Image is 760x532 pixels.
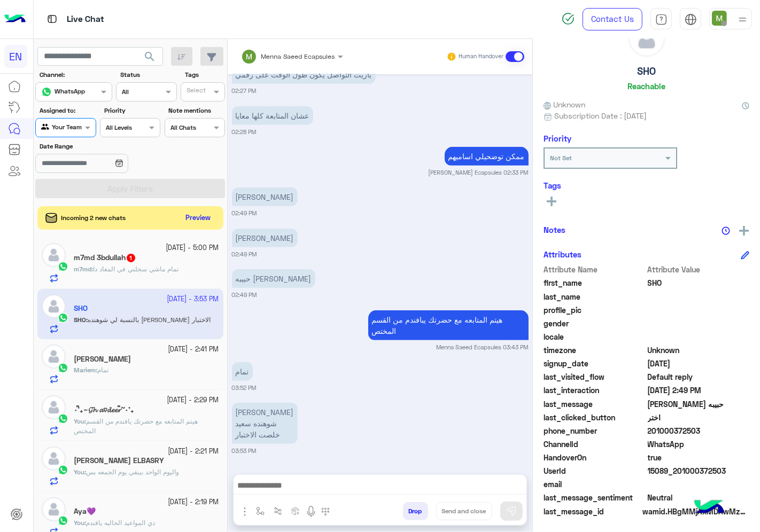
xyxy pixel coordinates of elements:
span: signup_date [544,358,646,369]
img: make a call [321,507,330,516]
h6: Notes [544,225,565,234]
span: last_interaction [544,385,646,396]
p: 11/10/2025, 3:43 PM [368,310,529,340]
img: defaultAdmin.png [42,447,66,471]
span: ChannelId [544,439,646,450]
span: Incoming 2 new chats [61,213,126,223]
span: Unknown [648,345,750,356]
label: Assigned to: [40,106,95,115]
small: [DATE] - 2:41 PM [168,345,219,355]
button: Apply Filters [35,179,225,198]
span: last_name [544,291,646,302]
img: defaultAdmin.png [42,243,66,267]
button: Preview [181,210,215,226]
img: tab [655,13,668,26]
h5: m7md 3bdullah [74,253,136,262]
p: 11/10/2025, 2:49 PM [232,269,315,288]
span: حبيبه عادل أحمد سليمان [648,398,750,410]
h5: SHO [637,65,656,77]
b: : [74,366,97,374]
img: select flow [256,507,265,515]
span: null [648,331,750,342]
img: create order [291,507,300,515]
span: 0 [648,492,750,503]
a: tab [650,8,672,30]
label: Tags [185,70,224,80]
img: WhatsApp [58,515,68,526]
a: Contact Us [583,8,642,30]
span: null [648,479,750,490]
span: دي المواعيد الحاليه يافندم [86,519,155,527]
h5: Mariem Hossam [74,355,131,364]
span: last_message_sentiment [544,492,646,503]
p: 11/10/2025, 2:28 PM [232,106,313,125]
button: select flow [252,502,269,520]
span: gender [544,318,646,329]
span: Subscription Date : [DATE] [554,110,647,121]
span: اختر [648,412,750,423]
button: create order [287,502,305,520]
span: timezone [544,345,646,356]
p: 11/10/2025, 2:33 PM [445,147,529,166]
span: last_message [544,398,646,410]
span: You [74,519,84,527]
span: Unknown [544,99,585,110]
span: 2 [648,439,750,450]
div: EN [4,45,27,68]
span: هيتم المتابعه مع حضرتك يافندم من القسم المختص [74,417,198,435]
span: search [143,50,156,63]
small: 02:49 PM [232,250,257,259]
p: Live Chat [67,12,104,27]
img: defaultAdmin.png [42,497,66,521]
img: WhatsApp [58,261,68,272]
h6: Priority [544,134,571,143]
small: [DATE] - 2:29 PM [167,395,219,405]
img: add [739,226,749,236]
h6: Attributes [544,249,581,259]
p: 11/10/2025, 2:27 PM [232,65,376,84]
span: first_name [544,277,646,288]
span: m7md [74,265,91,273]
small: [DATE] - 2:19 PM [168,497,219,507]
label: Note mentions [168,106,223,115]
b: : [74,519,86,527]
span: profile_pic [544,304,646,316]
span: Default reply [648,371,750,382]
small: 03:53 PM [232,447,257,455]
p: 11/10/2025, 2:49 PM [232,229,298,247]
span: true [648,452,750,463]
h5: MAZEN ELBASRY [74,456,164,465]
small: 02:49 PM [232,291,257,299]
span: last_visited_flow [544,371,646,382]
h5: ‧˚₊ྀི~𝓖𝓱 𝓪♡𝓭𝓮𝓮𝓻~ྀི‧˚₊ [74,405,134,414]
span: 201000372503 [648,425,750,436]
img: defaultAdmin.png [42,395,66,419]
span: Attribute Name [544,264,646,275]
p: 11/10/2025, 3:53 PM [232,403,298,444]
p: 11/10/2025, 2:49 PM [232,187,298,206]
h6: Tags [544,181,749,190]
img: send voice note [305,505,317,518]
img: Logo [4,8,26,30]
span: Attribute Value [648,264,750,275]
small: [PERSON_NAME] Ecapsules 02:33 PM [429,168,529,177]
button: search [137,47,163,70]
img: spinner [562,12,575,25]
span: wamid.HBgMMjAxMDAwMzcyNTAzFQIAEhggQTUzQUExNzBBMUVBMDIzRDYwNEZDQkVGQUJGQTY3RTYA [642,506,749,517]
img: hulul-logo.png [691,489,728,527]
button: Drop [403,502,428,520]
span: 2025-10-05T17:45:09.118Z [648,358,750,369]
img: defaultAdmin.png [42,345,66,369]
b: : [74,417,86,425]
small: [DATE] - 2:21 PM [168,447,219,457]
h6: Reachable [627,81,665,91]
span: Menna Saeed Ecapsules [261,52,335,60]
p: 11/10/2025, 3:52 PM [232,362,253,381]
span: 2025-10-11T11:49:32.116Z [648,385,750,396]
img: send attachment [238,505,251,518]
label: Date Range [40,142,159,151]
img: WhatsApp [58,413,68,424]
span: last_clicked_button [544,412,646,423]
span: phone_number [544,425,646,436]
span: واليوم الواحد بيبقي يوم الجمعه بس [86,468,179,476]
